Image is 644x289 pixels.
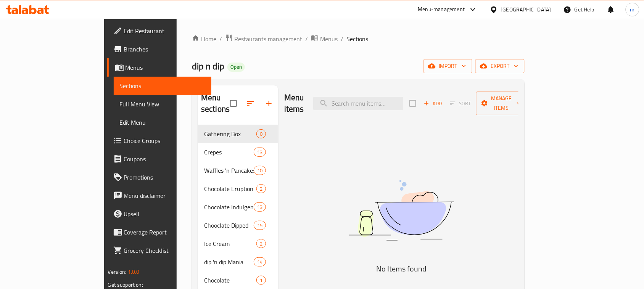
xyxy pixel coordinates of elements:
button: import [423,59,472,73]
div: Chocolate Eruption2 [198,180,278,198]
span: 13 [254,149,266,156]
div: items [256,129,266,138]
a: Upsell [107,205,212,223]
span: Restaurants management [234,34,302,43]
span: Version: [108,267,127,277]
span: Menu disclaimer [124,191,206,200]
a: Sections [114,77,212,95]
input: search [313,97,403,110]
span: Edit Menu [120,118,206,127]
div: items [256,239,266,248]
button: Manage items [476,92,527,115]
li: / [219,34,222,43]
div: items [254,257,266,267]
span: Menus [320,34,338,43]
div: items [254,202,266,212]
li: / [305,34,308,43]
a: Menus [107,58,212,77]
div: Chooclate Dipped15 [198,216,278,234]
span: 15 [254,222,266,229]
span: 2 [257,185,266,193]
span: Crepes [204,148,254,157]
a: Promotions [107,168,212,186]
span: Chocolate Eruption [204,184,256,193]
span: m [630,5,635,14]
span: Sort sections [241,94,260,112]
li: / [341,34,343,43]
span: Grocery Checklist [124,246,206,255]
h5: No Items found [306,263,497,275]
a: Branches [107,40,212,58]
a: Edit Menu [114,113,212,132]
span: Promotions [124,173,206,182]
span: dip 'n dip Mania [204,257,254,267]
a: Choice Groups [107,132,212,150]
button: Add section [260,94,278,112]
div: [GEOGRAPHIC_DATA] [501,5,551,14]
div: Chocolate Indulgence13 [198,198,278,216]
a: Coverage Report [107,223,212,241]
span: Waffles 'n Pancakes [204,166,254,175]
nav: breadcrumb [192,34,525,44]
span: export [481,61,518,71]
span: Sections [120,81,206,90]
span: Upsell [124,209,206,218]
span: 14 [254,258,266,266]
span: Add [423,99,443,108]
span: 1 [257,277,266,284]
span: Open [227,64,245,70]
span: Ice Cream [204,239,256,248]
div: dip 'n dip Mania14 [198,253,278,271]
a: Menu disclaimer [107,186,212,205]
span: Gathering Box [204,129,256,138]
div: items [254,148,266,157]
span: Edit Restaurant [124,26,206,35]
div: Menu-management [418,5,465,14]
span: 13 [254,204,266,211]
h2: Menu sections [201,92,230,115]
img: dish.svg [306,160,497,261]
a: Coupons [107,150,212,168]
a: Menus [311,34,338,44]
span: 0 [257,130,266,138]
span: Manage items [482,94,521,113]
a: Grocery Checklist [107,241,212,260]
span: Branches [124,45,206,54]
span: import [430,61,466,71]
button: export [475,59,525,73]
a: Restaurants management [225,34,302,44]
div: items [256,276,266,285]
button: Add [421,98,445,109]
span: Sections [346,34,368,43]
span: 2 [257,240,266,247]
span: 1.0.0 [128,267,140,277]
a: Edit Restaurant [107,22,212,40]
span: Full Menu View [120,100,206,109]
h2: Menu items [284,92,304,115]
span: Add item [421,98,445,109]
span: Select section first [445,98,476,109]
div: Waffles 'n Pancakes10 [198,161,278,180]
span: Chocolate Indulgence [204,202,254,212]
div: items [254,166,266,175]
span: Chocolate [204,276,256,285]
span: Select all sections [225,95,241,111]
div: Ice Cream2 [198,234,278,253]
div: Chooclate Dipped [204,221,254,230]
span: Coverage Report [124,228,206,237]
div: items [254,221,266,230]
div: Crepes13 [198,143,278,161]
span: Menus [126,63,206,72]
span: Choice Groups [124,136,206,145]
span: Coupons [124,154,206,164]
a: Full Menu View [114,95,212,113]
div: Open [227,63,245,72]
